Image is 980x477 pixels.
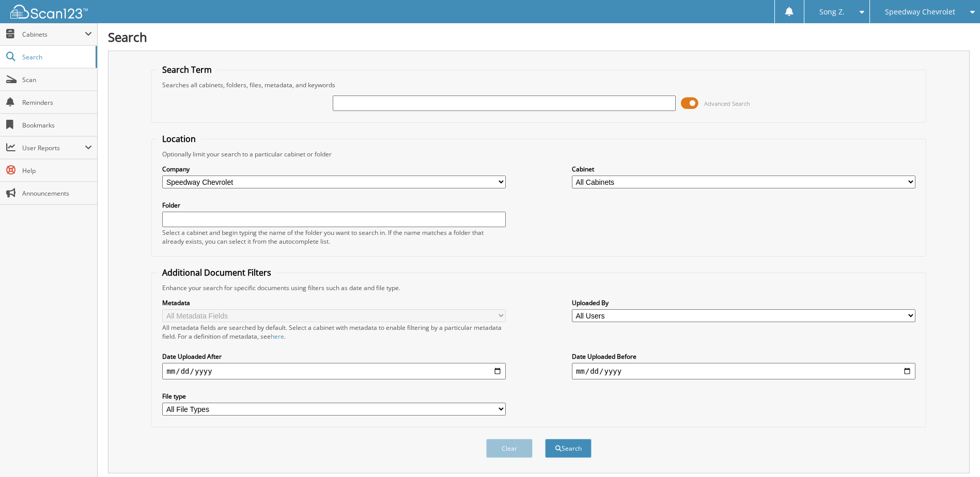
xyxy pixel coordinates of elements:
[572,165,915,173] label: Cabinet
[22,189,92,198] span: Announcements
[22,166,92,175] span: Help
[157,150,920,158] div: Optionally limit your search to a particular cabinet or folder
[157,133,201,145] legend: Location
[162,165,506,173] label: Company
[22,144,85,152] span: User Reports
[572,298,915,307] label: Uploaded By
[572,352,915,361] label: Date Uploaded Before
[22,98,92,107] span: Reminders
[162,298,506,307] label: Metadata
[162,323,506,341] div: All metadata fields are searched by default. Select a cabinet with metadata to enable filtering b...
[157,283,920,292] div: Enhance your search for specific documents using filters such as date and file type.
[162,228,506,246] div: Select a cabinet and begin typing the name of the folder you want to search in. If the name match...
[157,81,920,89] div: Searches all cabinets, folders, files, metadata, and keywords
[10,5,88,19] img: scan123-logo-white.svg
[22,53,90,61] span: Search
[162,201,506,210] label: Folder
[162,352,506,361] label: Date Uploaded After
[162,392,506,401] label: File type
[885,9,955,15] span: Speedway Chevrolet
[572,363,915,379] input: end
[22,30,85,39] span: Cabinets
[545,439,592,458] button: Search
[22,75,92,84] span: Scan
[271,332,284,341] a: here
[486,439,533,458] button: Clear
[22,121,92,130] span: Bookmarks
[157,267,276,278] legend: Additional Document Filters
[108,28,970,45] h1: Search
[162,363,506,379] input: start
[157,64,217,75] legend: Search Term
[819,9,845,15] span: Song Z.
[704,100,750,107] span: Advanced Search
